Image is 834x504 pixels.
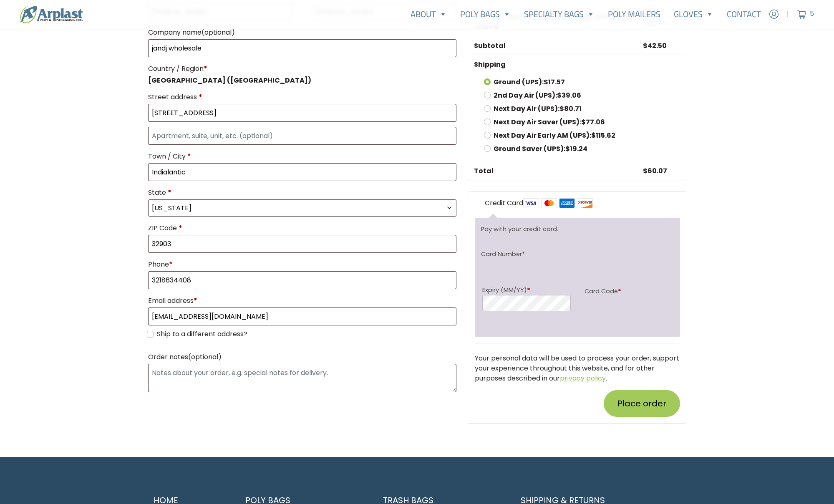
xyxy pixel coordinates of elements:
[494,117,605,127] label: Next Day Air Saver (UPS):
[810,9,814,19] span: 5
[565,144,570,154] span: $
[188,352,222,362] span: (optional)
[601,6,667,23] a: Poly Mailers
[481,249,525,259] label: Card Number
[559,104,564,113] span: $
[148,350,457,364] label: Order notes
[469,56,637,73] th: Shipping
[667,6,720,23] a: Gloves
[475,353,680,383] p: Your personal data will be used to process your order, support your experience throughout this we...
[559,104,582,113] bdi: 80.71
[148,294,457,307] label: Email address
[148,127,457,145] input: Apartment, suite, unit, etc. (optional)
[494,131,615,140] label: Next Day Air Early AM (UPS):
[481,224,674,234] p: Pay with your credit card.
[591,131,596,140] span: $
[20,5,83,23] img: logo
[544,77,565,87] bdi: 17.57
[489,22,498,32] strong: × 5
[404,6,454,23] a: About
[591,131,615,140] bdi: 115.62
[148,104,457,122] input: House number and street name
[482,285,570,295] label: Expiry (MM/YY)
[585,285,673,297] label: Card Code
[148,62,457,76] label: Country / Region
[581,117,605,127] bdi: 77.06
[148,222,457,235] label: ZIP Code
[148,258,457,271] label: Phone
[494,104,582,113] label: Next Day Air (UPS):
[148,91,457,104] label: Street address
[643,41,667,50] bdi: 42.50
[643,41,648,50] span: $
[454,6,517,23] a: Poly Bags
[523,198,593,208] img: card-logos.png
[517,6,601,23] a: Specialty Bags
[604,390,680,417] button: Place order
[148,76,311,85] strong: [GEOGRAPHIC_DATA] ([GEOGRAPHIC_DATA])
[148,186,457,199] label: State
[557,91,562,100] span: $
[148,150,457,163] label: Town / City
[565,144,587,154] bdi: 19.24
[202,28,235,37] span: (optional)
[581,117,586,127] span: $
[469,37,637,55] th: Subtotal
[643,166,667,176] bdi: 60.07
[560,373,606,383] a: privacy policy
[643,166,648,176] span: $
[787,9,789,19] span: |
[557,91,581,100] bdi: 39.06
[544,77,548,87] span: $
[157,329,247,339] label: Ship to a different address?
[494,77,565,87] label: Ground (UPS):
[494,144,587,154] label: Ground Saver (UPS):
[485,198,593,209] label: Credit Card
[494,91,581,100] label: 2nd Day Air (UPS):
[469,162,637,180] th: Total
[148,26,457,39] label: Company name
[720,6,768,23] a: Contact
